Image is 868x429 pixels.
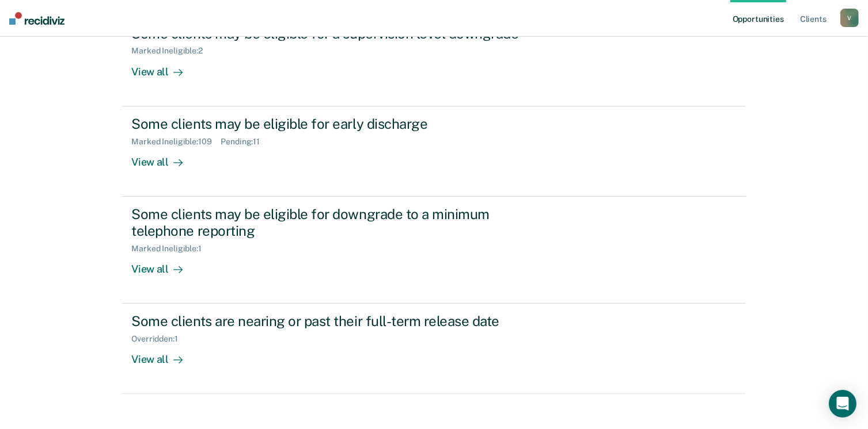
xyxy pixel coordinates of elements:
[131,253,196,275] div: View all
[122,106,745,197] a: Some clients may be eligible for early dischargeMarked Ineligible:109Pending:11View all
[221,137,269,147] div: Pending : 11
[122,304,745,394] a: Some clients are nearing or past their full-term release dateOverridden:1View all
[131,344,196,366] div: View all
[131,116,536,132] div: Some clients may be eligible for early discharge
[131,244,210,254] div: Marked Ineligible : 1
[131,137,221,147] div: Marked Ineligible : 109
[131,313,536,330] div: Some clients are nearing or past their full-term release date
[131,46,211,56] div: Marked Ineligible : 2
[131,334,187,344] div: Overridden : 1
[840,9,859,27] button: V
[131,206,536,239] div: Some clients may be eligible for downgrade to a minimum telephone reporting
[131,56,196,78] div: View all
[9,12,65,25] img: Recidiviz
[829,390,856,417] div: Open Intercom Messenger
[122,197,745,304] a: Some clients may be eligible for downgrade to a minimum telephone reportingMarked Ineligible:1Vie...
[131,146,196,168] div: View all
[122,16,745,106] a: Some clients may be eligible for a supervision level downgradeMarked Ineligible:2View all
